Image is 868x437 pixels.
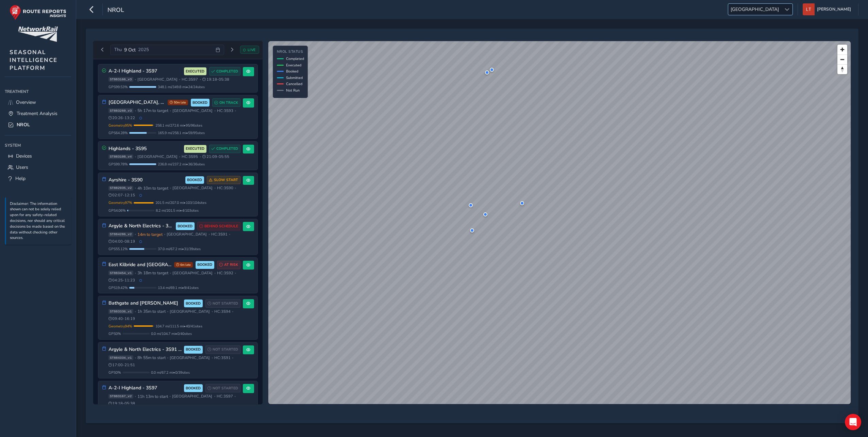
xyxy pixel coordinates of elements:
[164,232,165,236] span: •
[108,355,133,360] span: ST884334_v1
[108,331,121,336] span: GPS 0 %
[17,110,57,117] span: Treatment Analysis
[108,246,128,252] span: GPS 55.12 %
[214,355,231,360] span: HC: 3S91
[108,385,182,391] h3: A-2-I Highland - 3S97
[108,208,126,213] span: GPS 4.06 %
[167,310,168,313] span: •
[155,324,202,329] span: 104.7 mi / 111.5 mi • 40 / 41 sites
[169,394,171,398] span: •
[108,84,128,90] span: GPS 99.53 %
[108,77,133,82] span: ST883166_v3
[229,232,230,236] span: •
[108,271,133,275] span: ST883454_v1
[137,185,168,191] span: 4h 10m to target
[158,84,205,90] span: 348.1 mi / 349.8 mi • 24 / 24 sites
[217,108,233,113] span: HC: 3S93
[186,69,204,74] span: EXECUTED
[232,310,233,313] span: •
[5,97,71,108] a: Overview
[16,164,28,171] span: Users
[108,130,128,135] span: GPS 64.28 %
[108,177,183,183] h3: Ayrshire - 3S90
[224,262,238,268] span: AT RISK
[817,3,851,15] span: [PERSON_NAME]
[108,155,133,159] span: ST883108_v4
[174,262,193,268] span: 6m late
[182,77,198,82] span: HC: 3S97
[18,27,58,42] img: customer logo
[211,232,228,237] span: HC: 3S91
[108,123,132,128] span: Geometry 95 %
[108,115,135,120] span: 20:26 - 13:22
[179,78,180,81] span: •
[97,46,108,54] button: Previous day
[137,394,168,399] span: 11h 13m to start
[217,271,233,276] span: HC: 3S92
[107,6,124,15] span: NROL
[227,46,238,54] button: Next day
[135,155,136,159] span: •
[137,77,178,82] span: [GEOGRAPHIC_DATA]
[214,177,238,183] span: SLOW START
[170,271,171,275] span: •
[202,77,229,82] span: 19:18 - 05:38
[108,347,182,353] h3: Argyle & North Electrics - 3S91 PM
[286,56,304,61] span: Completed
[248,47,256,52] span: LIVE
[286,69,298,74] span: Booked
[214,109,216,113] span: •
[108,362,135,368] span: 17:00 - 21:51
[837,64,847,74] button: Reset bearing to north
[155,123,202,128] span: 258.1 mi / 272.6 mi • 95 / 96 sites
[170,309,210,314] span: [GEOGRAPHIC_DATA]
[214,186,216,190] span: •
[5,108,71,119] a: Treatment Analysis
[151,370,190,375] span: 0.0 mi / 67.2 mi • 0 / 39 sites
[108,285,128,290] span: GPS 19.42 %
[212,356,213,360] span: •
[202,154,229,159] span: 21:09 - 05:55
[728,4,781,15] span: [GEOGRAPHIC_DATA]
[179,155,180,159] span: •
[135,232,136,236] span: •
[108,100,165,106] h3: [GEOGRAPHIC_DATA], [GEOGRAPHIC_DATA], [GEOGRAPHIC_DATA] 3S93
[803,3,853,15] button: [PERSON_NAME]
[108,262,172,268] h3: East Kilbride and [GEOGRAPHIC_DATA]
[108,394,133,399] span: ST883167_v2
[193,100,207,106] span: BOOKED
[167,356,168,360] span: •
[186,347,201,352] span: BOOKED
[5,150,71,162] a: Devices
[178,224,193,229] span: BOOKED
[16,99,36,106] span: Overview
[213,386,238,391] span: NOT STARTED
[172,394,212,399] span: [GEOGRAPHIC_DATA]
[108,162,128,167] span: GPS 99.78 %
[108,68,182,74] h3: A-2-I Highland - 3S97
[219,100,238,106] span: ON TRACK
[151,331,192,336] span: 0.0 mi / 104.7 mi • 0 / 40 sites
[108,193,135,198] span: 02:07 - 12:15
[108,370,121,375] span: GPS 0 %
[186,386,201,391] span: BOOKED
[108,223,173,229] h3: Argyle & North Electrics - 3S91 AM
[286,75,303,80] span: Submitted
[216,146,238,151] span: COMPLETED
[213,347,238,352] span: NOT STARTED
[108,301,182,306] h3: Bathgate and [PERSON_NAME]
[5,86,71,97] div: Treatment
[10,5,66,20] img: rr logo
[108,316,135,321] span: 09:40 - 16:19
[135,78,136,81] span: •
[187,177,202,183] span: BOOKED
[208,232,210,236] span: •
[803,3,815,15] img: diamond-layout
[108,278,135,283] span: 04:25 - 11:23
[170,186,171,190] span: •
[158,162,205,167] span: 236.8 mi / 237.2 mi • 36 / 36 sites
[17,122,30,128] span: NROL
[845,414,861,430] div: Open Intercom Messenger
[158,130,205,135] span: 165.9 mi / 258.1 mi • 59 / 95 sites
[108,239,135,244] span: 04:00 - 08:19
